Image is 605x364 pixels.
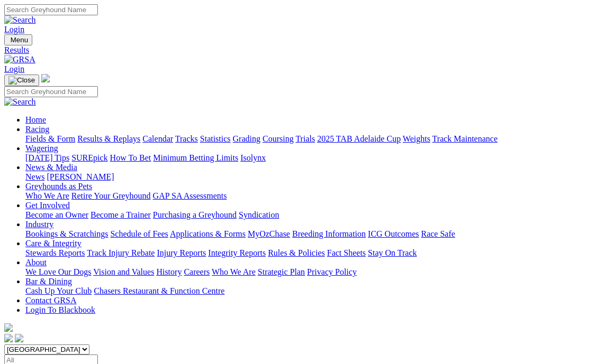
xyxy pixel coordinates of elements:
[25,201,70,210] a: Get Involved
[71,153,107,162] a: SUREpick
[153,210,237,219] a: Purchasing a Greyhound
[71,191,151,200] a: Retire Your Greyhound
[153,153,238,162] a: Minimum Betting Limits
[25,267,91,276] a: We Love Our Dogs
[25,267,601,277] div: About
[25,305,95,314] a: Login To Blackbook
[4,55,35,64] img: GRSA
[327,248,366,257] a: Fact Sheets
[212,267,256,276] a: Who We Are
[25,172,601,182] div: News & Media
[25,115,46,124] a: Home
[295,134,315,143] a: Trials
[368,229,419,238] a: ICG Outcomes
[11,36,28,44] span: Menu
[25,191,69,200] a: Who We Are
[25,220,53,229] a: Industry
[268,248,325,257] a: Rules & Policies
[4,25,24,34] a: Login
[77,134,140,143] a: Results & Replays
[25,153,601,163] div: Wagering
[239,210,279,219] a: Syndication
[8,76,35,85] img: Close
[184,267,210,276] a: Careers
[156,267,182,276] a: History
[4,15,36,25] img: Search
[25,172,44,181] a: News
[25,258,47,267] a: About
[307,267,357,276] a: Privacy Policy
[25,182,92,191] a: Greyhounds as Pets
[4,34,32,45] button: Toggle navigation
[4,4,98,15] input: Search
[93,267,154,276] a: Vision and Values
[25,125,49,134] a: Racing
[25,210,601,220] div: Get Involved
[25,210,88,219] a: Become an Owner
[47,172,114,181] a: [PERSON_NAME]
[200,134,231,143] a: Statistics
[175,134,198,143] a: Tracks
[4,45,601,55] a: Results
[368,248,417,257] a: Stay On Track
[25,144,58,153] a: Wagering
[248,229,290,238] a: MyOzChase
[4,334,13,342] img: facebook.svg
[25,296,76,305] a: Contact GRSA
[258,267,305,276] a: Strategic Plan
[4,323,13,332] img: logo-grsa-white.png
[403,134,430,143] a: Weights
[292,229,366,238] a: Breeding Information
[25,248,601,258] div: Care & Integrity
[4,86,98,97] input: Search
[15,334,23,342] img: twitter.svg
[25,134,75,143] a: Fields & Form
[170,229,246,238] a: Applications & Forms
[4,64,24,73] a: Login
[94,286,224,295] a: Chasers Restaurant & Function Centre
[421,229,455,238] a: Race Safe
[25,163,77,172] a: News & Media
[25,191,601,201] div: Greyhounds as Pets
[157,248,206,257] a: Injury Reports
[87,248,155,257] a: Track Injury Rebate
[25,239,82,248] a: Care & Integrity
[4,74,39,86] button: Toggle navigation
[233,134,260,143] a: Grading
[208,248,266,257] a: Integrity Reports
[25,229,108,238] a: Bookings & Scratchings
[432,134,498,143] a: Track Maintenance
[110,153,151,162] a: How To Bet
[25,229,601,239] div: Industry
[110,229,168,238] a: Schedule of Fees
[25,248,85,257] a: Stewards Reports
[317,134,401,143] a: 2025 TAB Adelaide Cup
[25,153,69,162] a: [DATE] Tips
[25,286,92,295] a: Cash Up Your Club
[240,153,266,162] a: Isolynx
[153,191,227,200] a: GAP SA Assessments
[91,210,151,219] a: Become a Trainer
[142,134,173,143] a: Calendar
[41,74,50,82] img: logo-grsa-white.png
[25,286,601,296] div: Bar & Dining
[263,134,294,143] a: Coursing
[25,134,601,144] div: Racing
[25,277,72,286] a: Bar & Dining
[4,97,36,107] img: Search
